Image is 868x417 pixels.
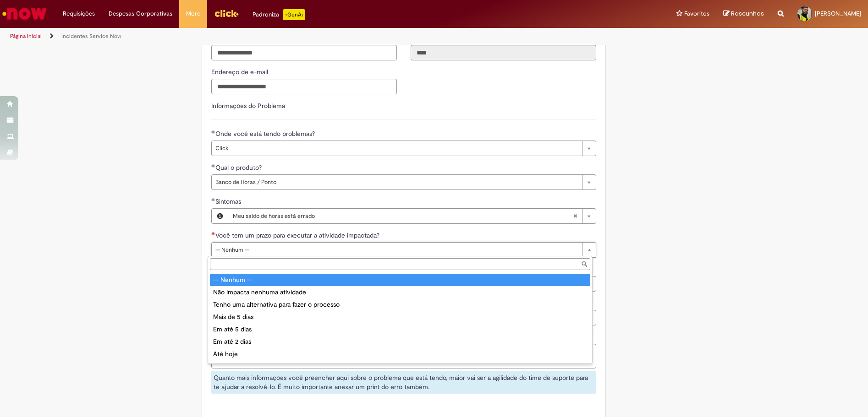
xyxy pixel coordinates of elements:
[208,272,592,363] ul: Você tem um prazo para executar a atividade impactada?
[210,311,590,323] div: Mais de 5 dias
[210,348,590,360] div: Até hoje
[210,298,590,311] div: Tenho uma alternativa para fazer o processo
[210,360,590,373] div: Já devia ter sido executada
[210,323,590,336] div: Em até 5 dias
[210,286,590,298] div: Não impacta nenhuma atividade
[210,274,590,286] div: -- Nenhum --
[210,336,590,348] div: Em até 2 dias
